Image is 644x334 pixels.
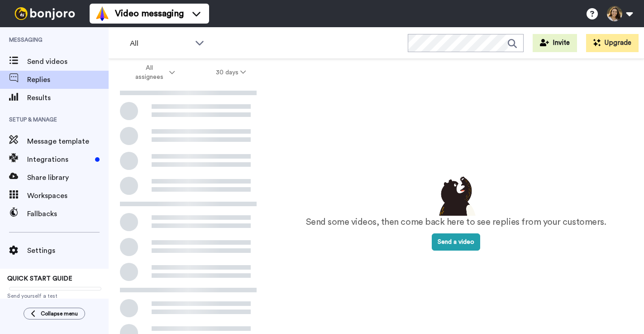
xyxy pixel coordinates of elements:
[196,64,267,81] button: 30 days
[27,154,91,165] span: Integrations
[27,136,109,147] span: Message template
[130,38,191,49] span: All
[27,190,109,201] span: Workspaces
[41,310,78,317] span: Collapse menu
[306,216,606,229] p: Send some videos, then come back here to see replies from your customers.
[432,239,480,245] a: Send a video
[27,172,109,183] span: Share library
[110,60,196,85] button: All assignees
[533,34,577,52] button: Invite
[7,276,72,282] span: QUICK START GUIDE
[27,245,109,256] span: Settings
[24,308,85,319] button: Collapse menu
[7,292,101,300] span: Send yourself a test
[115,7,184,20] span: Video messaging
[95,6,110,21] img: vm-color.svg
[434,174,479,216] img: results-emptystates.png
[27,208,109,219] span: Fallbacks
[27,92,109,103] span: Results
[27,56,109,67] span: Send videos
[131,63,167,82] span: All assignees
[432,233,480,251] button: Send a video
[586,34,639,52] button: Upgrade
[27,74,109,85] span: Replies
[11,7,79,20] img: bj-logo-header-white.svg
